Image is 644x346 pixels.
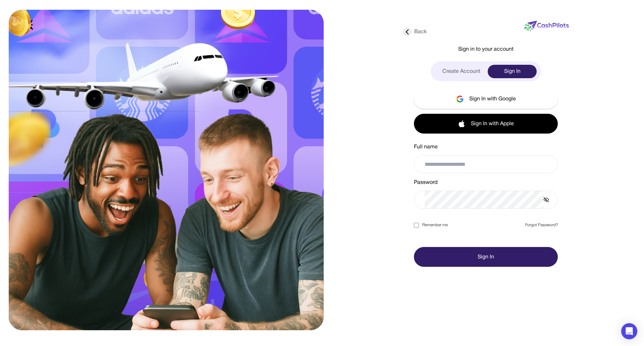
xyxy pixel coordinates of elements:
[414,222,448,228] div: Remember me
[414,179,558,187] div: Password
[435,65,488,78] div: Create Account
[524,21,569,32] img: new-logo.svg
[414,143,558,151] div: Full name
[414,247,558,267] button: Sign In
[403,28,427,36] div: Back
[525,222,558,228] a: Forgot Password?
[414,89,558,109] button: Sign In with Google
[456,95,464,103] img: google-logo.svg
[488,65,537,78] div: Sign In
[403,45,569,53] div: Sign in to your account
[9,10,324,330] img: sing-in.svg
[414,114,558,134] button: Sign In with Apple
[458,120,466,128] img: apple-logo.svg
[621,323,637,339] div: Open Intercom Messenger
